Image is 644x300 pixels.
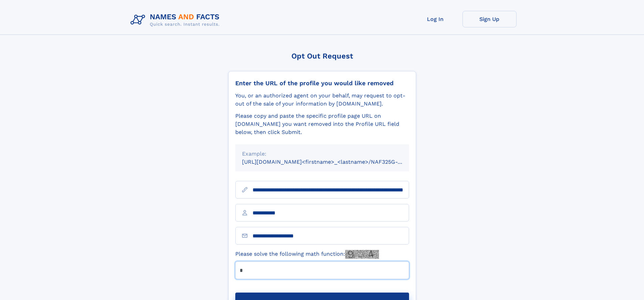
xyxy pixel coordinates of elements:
label: Please solve the following math function: [235,250,379,259]
small: [URL][DOMAIN_NAME]<firstname>_<lastname>/NAF325G-xxxxxxxx [242,159,422,165]
div: Please copy and paste the specific profile page URL on [DOMAIN_NAME] you want removed into the Pr... [235,112,409,136]
img: Logo Names and Facts [128,11,225,29]
div: Enter the URL of the profile you would like removed [235,79,409,87]
div: Opt Out Request [228,52,416,60]
div: Example: [242,150,402,158]
a: Sign Up [462,11,517,27]
a: Log In [408,11,462,27]
div: You, or an authorized agent on your behalf, may request to opt-out of the sale of your informatio... [235,92,409,108]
